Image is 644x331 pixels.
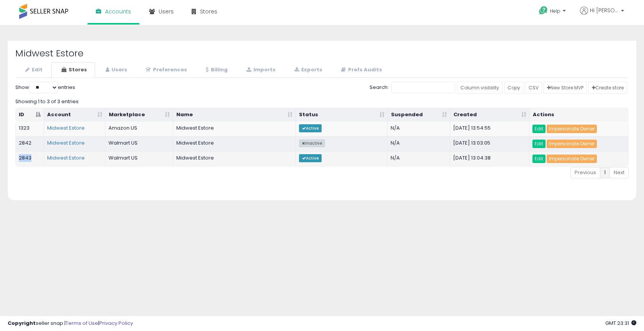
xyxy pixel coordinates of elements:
[196,62,236,78] a: Billing
[547,84,583,91] span: New Store MVP
[284,62,330,78] a: Exports
[450,151,529,166] td: [DATE] 13:04:38
[504,82,524,94] a: Copy
[16,151,44,166] td: 2843
[605,319,636,327] span: 2025-10-8 23:31 GMT
[570,167,600,178] a: Previous
[106,108,174,122] th: Marketplace: activate to sort column ascending
[609,167,629,178] a: Next
[15,62,51,78] a: Edit
[16,136,44,151] td: 2842
[550,8,560,14] span: Help
[580,7,624,24] a: Hi [PERSON_NAME]
[44,108,106,122] th: Account: activate to sort column ascending
[532,155,545,163] a: Edit
[525,82,542,94] a: CSV
[47,124,85,132] a: Midwest Estore
[370,82,455,93] label: Search:
[16,108,44,122] th: ID: activate to sort column descending
[136,62,195,78] a: Preferences
[15,48,629,58] h2: Midwest Estore
[296,108,388,122] th: Status: activate to sort column ascending
[299,154,322,162] span: Active
[51,62,95,78] a: Stores
[299,139,325,147] span: Inactive
[8,319,36,327] strong: Copyright
[8,320,133,327] div: seller snap | |
[547,125,597,133] a: Impersonate Owner
[299,124,322,132] span: Active
[105,122,173,136] td: Amazon US
[15,82,75,93] label: Show entries
[457,82,503,94] a: Column visibility
[532,125,545,133] a: Edit
[388,108,450,122] th: Suspended: activate to sort column ascending
[544,82,587,94] a: New Store MVP
[173,151,296,166] td: Midwest Estore
[450,108,530,122] th: Created: activate to sort column ascending
[66,319,98,327] a: Terms of Use
[331,62,390,78] a: Prefs Audits
[99,319,133,327] a: Privacy Policy
[29,82,58,93] select: Showentries
[547,155,597,163] a: Impersonate Owner
[450,122,529,136] td: [DATE] 13:54:55
[388,136,450,151] td: N/A
[47,139,85,147] a: Midwest Estore
[173,122,296,136] td: Midwest Estore
[159,8,174,15] span: Users
[539,6,548,15] i: Get Help
[460,84,499,91] span: Column visibility
[105,8,131,15] span: Accounts
[96,62,135,78] a: Users
[450,136,529,151] td: [DATE] 13:03:05
[600,167,610,178] a: 1
[16,122,44,136] td: 1323
[388,151,450,166] td: N/A
[173,108,296,122] th: Name: activate to sort column ascending
[200,8,217,15] span: Stores
[388,122,450,136] td: N/A
[590,7,619,14] span: Hi [PERSON_NAME]
[529,84,539,91] span: CSV
[508,84,520,91] span: Copy
[47,154,85,161] a: Midwest Estore
[530,108,629,122] th: Actions
[391,82,455,93] input: Search:
[173,136,296,151] td: Midwest Estore
[532,140,545,148] a: Edit
[105,136,173,151] td: Walmart US
[237,62,284,78] a: Imports
[588,82,627,94] a: Create store
[15,95,629,105] div: Showing 1 to 3 of 3 entries
[592,84,624,91] span: Create store
[105,151,173,166] td: Walmart US
[547,140,597,148] a: Impersonate Owner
